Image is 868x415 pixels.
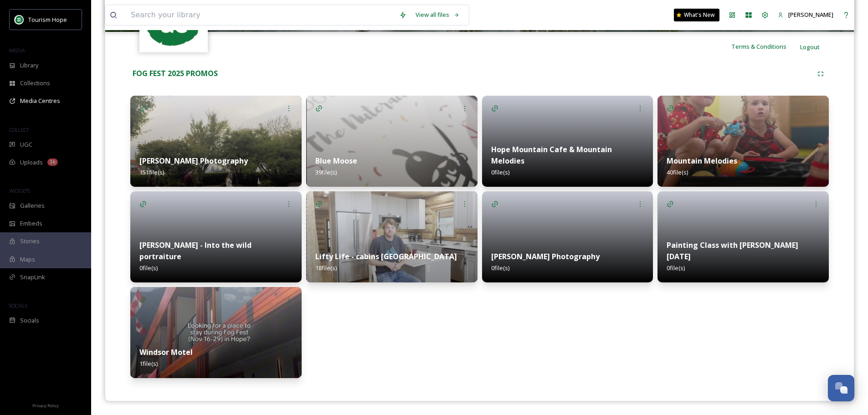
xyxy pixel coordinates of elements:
span: 0 file(s) [139,264,158,272]
img: logo.png [15,15,24,24]
span: Uploads [20,158,43,167]
span: Terms & Conditions [731,42,786,51]
span: Socials [20,316,39,325]
a: View all files [411,6,464,24]
a: Terms & Conditions [731,41,800,52]
strong: Painting Class with [PERSON_NAME] [DATE] [667,240,798,261]
span: 0 file(s) [491,264,509,272]
a: Privacy Policy [32,400,59,410]
span: SnapLink [20,273,45,282]
span: WIDGETS [9,187,30,194]
img: 18c231ab-d416-4151-9360-338f667c000c.jpg [306,191,478,282]
img: 5e949216-a692-4b4c-bbac-9a7cbf5db8ed.jpg [306,96,478,187]
span: UGC [20,140,32,149]
strong: Hope Mountain Cafe & Mountain Melodies [491,144,612,166]
span: Library [20,61,38,70]
strong: Windsor Motel [139,347,193,357]
span: [PERSON_NAME] [788,10,833,19]
strong: [PERSON_NAME] Photography [491,251,600,261]
span: COLLECT [9,126,29,133]
span: 1 file(s) [139,359,158,368]
a: [PERSON_NAME] [773,6,838,24]
span: Maps [20,255,35,264]
span: Galleries [20,201,45,210]
strong: FOG FEST 2025 PROMOS [133,68,218,78]
span: 40 file(s) [667,168,688,176]
span: 0 file(s) [491,168,509,176]
span: Collections [20,79,50,87]
span: SOCIALS [9,302,27,309]
span: Media Centres [20,97,60,105]
span: 151 file(s) [139,168,164,176]
a: What's New [674,9,719,21]
span: 39 file(s) [315,168,337,176]
img: dee137d2-8b1d-479c-a882-6e2f4150a51f.jpg [130,96,302,187]
span: Tourism Hope [28,15,67,24]
strong: [PERSON_NAME] - Into the wild portraiture [139,240,252,261]
input: Search your library [126,5,395,25]
button: Open Chat [828,375,854,401]
span: MEDIA [9,47,25,54]
span: 18 file(s) [315,264,337,272]
span: Embeds [20,219,42,228]
span: Privacy Policy [32,403,59,409]
img: 8e37bcc7-0e9b-4173-9341-cb4938ad46ab.jpg [657,96,829,187]
strong: [PERSON_NAME] Photography [139,156,248,166]
img: 980c3ce9-8d5c-42ef-a857-10666a05f981.jpg [130,287,302,378]
span: 0 file(s) [667,264,685,272]
div: 1k [47,159,58,166]
span: Stories [20,237,40,246]
strong: Blue Moose [315,156,357,166]
span: Logout [800,43,820,51]
strong: Mountain Melodies [667,156,737,166]
strong: Lifty Life - cabins [GEOGRAPHIC_DATA] [315,251,457,261]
